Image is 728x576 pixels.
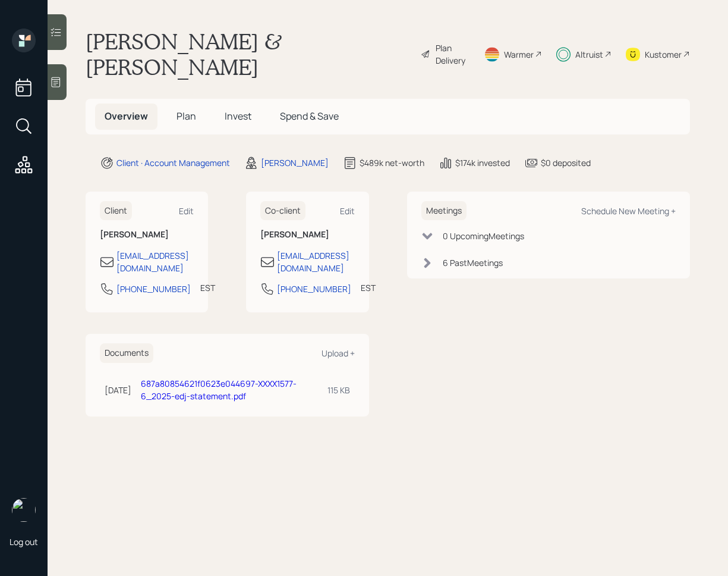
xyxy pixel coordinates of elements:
div: [PHONE_NUMBER] [116,283,191,295]
div: [PERSON_NAME] [261,156,329,169]
div: $489k net-worth [360,156,424,169]
div: Kustomer [645,48,682,61]
div: 6 Past Meeting s [443,256,503,269]
h6: [PERSON_NAME] [260,230,354,240]
span: Spend & Save [280,109,339,123]
div: 115 KB [327,384,350,396]
a: 687a80854621f0623e044697-XXXX1577-6_2025-edj-statement.pdf [141,378,297,402]
div: $0 deposited [541,156,591,169]
h6: Co-client [260,201,305,221]
div: $174k invested [455,156,510,169]
div: Client · Account Management [116,156,230,169]
h6: Client [100,201,132,221]
span: Invest [225,109,251,123]
div: Log out [10,536,38,547]
div: Plan Delivery [436,42,469,67]
div: [PHONE_NUMBER] [277,283,351,295]
div: 0 Upcoming Meeting s [443,230,524,242]
div: EST [361,281,376,294]
h6: Meetings [421,201,467,221]
div: Edit [179,205,194,217]
div: [EMAIL_ADDRESS][DOMAIN_NAME] [277,249,354,274]
h1: [PERSON_NAME] & [PERSON_NAME] [86,29,411,80]
span: Plan [177,109,196,123]
h6: [PERSON_NAME] [100,230,194,240]
div: Schedule New Meeting + [581,205,676,217]
h6: Documents [100,343,153,363]
img: retirable_logo.png [12,498,36,522]
div: Edit [340,205,355,217]
span: Overview [105,109,148,123]
div: Upload + [322,348,355,359]
div: [EMAIL_ADDRESS][DOMAIN_NAME] [116,249,194,274]
div: [DATE] [105,384,131,396]
div: EST [200,281,215,294]
div: Altruist [575,48,603,61]
div: Warmer [504,48,534,61]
